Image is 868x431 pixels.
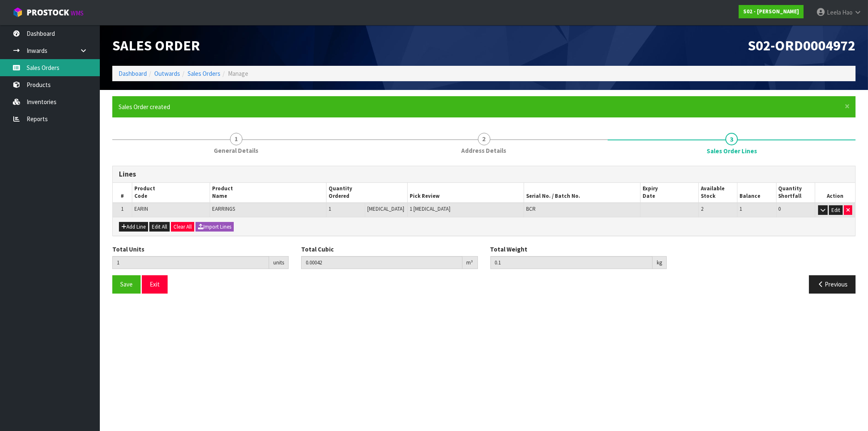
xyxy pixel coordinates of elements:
th: Quantity Ordered [326,183,407,203]
button: Import Lines [195,222,234,232]
th: Action [815,183,855,203]
input: Total Weight [490,256,653,269]
th: Serial No. / Batch No. [524,183,640,203]
th: Quantity Shortfall [776,183,815,203]
div: units [269,256,289,269]
button: Save [112,275,141,293]
div: m³ [462,256,478,269]
th: Available Stock [698,183,737,203]
th: Expiry Date [640,183,698,203]
span: Sales Order created [119,103,170,111]
span: 2 [701,205,703,212]
span: 1 [121,205,124,212]
button: Clear All [171,222,194,232]
span: Save [120,280,133,288]
label: Total Weight [490,245,528,254]
button: Previous [809,275,856,293]
span: 1 [MEDICAL_DATA] [410,205,450,212]
span: S02-ORD0004972 [748,36,856,54]
input: Total Cubic [301,256,462,269]
th: Product Code [132,183,210,203]
span: Sales Order [112,36,200,54]
button: Edit [829,205,843,215]
a: Outwards [154,70,180,77]
span: EARIN [134,205,148,212]
th: Product Name [210,183,326,203]
span: Sales Order Lines [707,147,757,155]
a: Dashboard [119,70,147,77]
span: 1 [230,133,242,145]
span: Hao [842,8,853,16]
th: Pick Review [408,183,524,203]
label: Total Cubic [301,245,334,254]
span: [MEDICAL_DATA] [367,205,404,212]
span: Leela [827,8,841,16]
th: Balance [737,183,776,203]
div: kg [653,256,667,269]
span: 2 [478,133,490,145]
span: BCR [526,205,536,212]
span: EARRINGS [212,205,235,212]
button: Add Line [119,222,148,232]
span: 3 [725,133,738,145]
button: Exit [142,275,168,293]
label: Total Units [112,245,144,254]
span: 1 [739,205,742,212]
th: # [113,183,132,203]
span: × [845,100,850,112]
span: ProStock [27,7,69,18]
button: Edit All [149,222,170,232]
span: Address Details [462,146,507,155]
h3: Lines [119,170,849,178]
strong: S02 - [PERSON_NAME] [743,8,799,15]
a: Sales Orders [188,70,220,77]
img: cube-alt.png [12,7,23,17]
span: Manage [228,70,248,77]
span: 0 [779,205,781,212]
small: WMS [71,9,84,17]
input: Total Units [112,256,269,269]
span: General Details [214,146,258,155]
span: 1 [329,205,331,212]
span: Sales Order Lines [112,159,856,300]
